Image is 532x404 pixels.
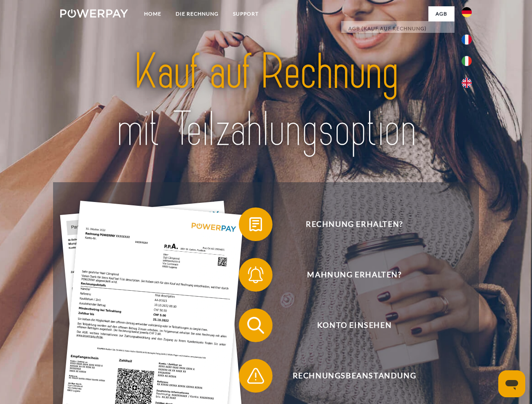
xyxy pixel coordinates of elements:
[462,78,472,88] img: en
[341,21,454,36] a: AGB (Kauf auf Rechnung)
[462,56,472,66] img: it
[245,365,266,386] img: qb_warning.svg
[239,258,458,292] button: Mahnung erhalten?
[498,370,525,397] iframe: Schaltfläche zum Öffnen des Messaging-Fensters
[226,6,266,21] a: SUPPORT
[245,214,266,235] img: qb_bill.svg
[462,35,472,45] img: fr
[239,207,458,241] button: Rechnung erhalten?
[168,6,226,21] a: DIE RECHNUNG
[462,7,472,17] img: de
[251,258,457,292] span: Mahnung erhalten?
[239,359,458,393] button: Rechnungsbeanstandung
[245,264,266,285] img: qb_bell.svg
[251,308,457,342] span: Konto einsehen
[80,40,452,161] img: title-powerpay_de.svg
[428,6,454,21] a: agb
[251,207,457,241] span: Rechnung erhalten?
[60,9,128,18] img: logo-powerpay-white.svg
[239,308,458,342] button: Konto einsehen
[251,359,457,393] span: Rechnungsbeanstandung
[137,6,168,21] a: Home
[245,315,266,336] img: qb_search.svg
